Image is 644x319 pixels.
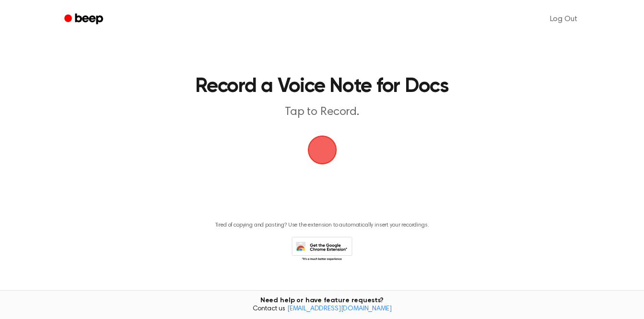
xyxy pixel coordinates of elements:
[58,10,112,29] a: Beep
[138,104,506,120] p: Tap to Record.
[215,222,429,229] p: Tired of copying and pasting? Use the extension to automatically insert your recordings.
[104,77,540,97] h1: Record a Voice Note for Docs
[308,136,337,164] img: Beep Logo
[287,306,392,312] a: [EMAIL_ADDRESS][DOMAIN_NAME]
[540,8,587,31] a: Log Out
[6,305,638,314] span: Contact us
